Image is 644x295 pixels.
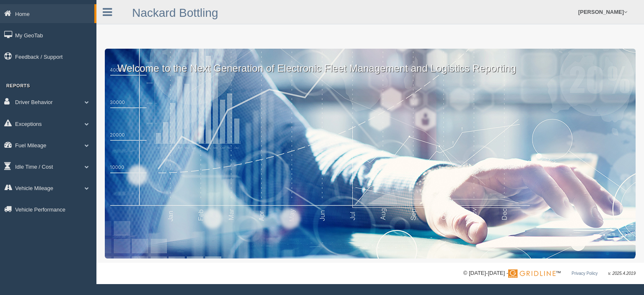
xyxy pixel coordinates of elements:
div: © [DATE]-[DATE] - ™ [463,269,636,278]
span: v. 2025.4.2019 [608,271,636,276]
a: Nackard Bottling [132,6,218,19]
p: Welcome to the Next Generation of Electronic Fleet Management and Logistics Reporting [105,49,636,76]
a: Privacy Policy [571,271,597,276]
img: Gridline [508,269,556,278]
